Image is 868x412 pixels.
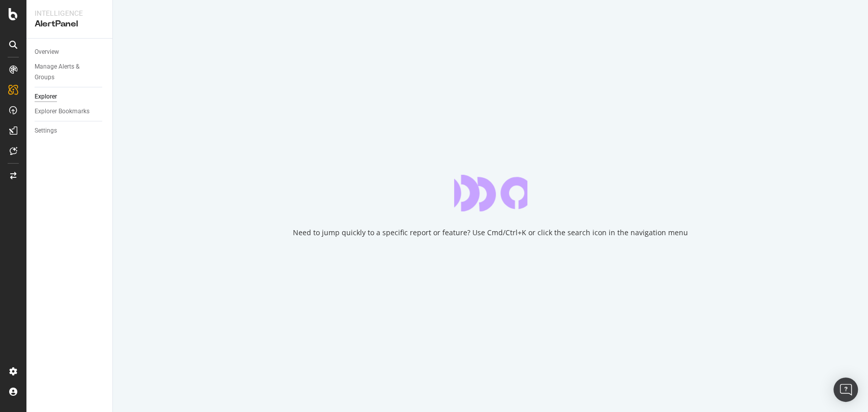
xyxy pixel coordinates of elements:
div: animation [454,175,527,211]
a: Settings [35,125,105,136]
div: Settings [35,125,57,136]
div: Overview [35,47,59,57]
div: Explorer Bookmarks [35,106,89,117]
div: Manage Alerts & Groups [35,61,96,83]
a: Explorer Bookmarks [35,106,105,117]
a: Overview [35,47,105,57]
div: Need to jump quickly to a specific report or feature? Use Cmd/Ctrl+K or click the search icon in ... [293,228,688,238]
a: Manage Alerts & Groups [35,61,105,83]
div: Intelligence [35,8,104,18]
div: Explorer [35,91,57,102]
a: Explorer [35,91,105,102]
div: AlertPanel [35,18,104,30]
div: Open Intercom Messenger [833,377,858,402]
